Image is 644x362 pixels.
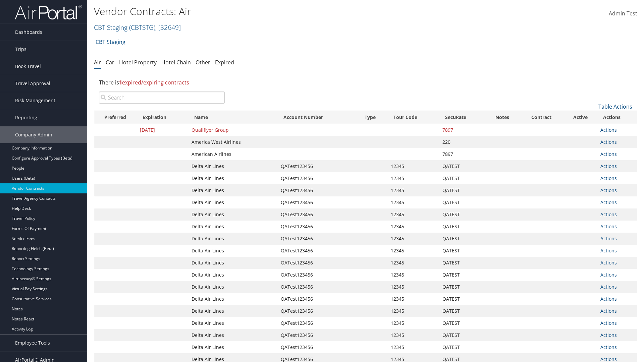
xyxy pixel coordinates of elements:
[277,221,359,233] td: QATest123456
[387,172,439,184] td: 12345
[119,79,189,86] span: expired/expiring contracts
[439,305,486,317] td: QATEST
[439,111,486,124] th: SecuRate: activate to sort column ascending
[106,59,114,66] a: Car
[387,317,439,329] td: 12345
[188,172,277,184] td: Delta Air Lines
[277,317,359,329] td: QATest123456
[277,208,359,221] td: QATest123456
[439,269,486,281] td: QATEST
[600,271,617,278] a: Actions
[15,24,42,41] span: Dashboards
[387,208,439,221] td: 12345
[387,329,439,341] td: 12345
[600,223,617,230] a: Actions
[188,124,277,136] td: Qualiflyer Group
[188,257,277,269] td: Delta Air Lines
[119,79,122,86] strong: 1
[15,41,26,58] span: Trips
[387,184,439,196] td: 12345
[387,196,439,208] td: 12345
[600,199,617,205] a: Actions
[387,257,439,269] td: 12345
[439,293,486,305] td: QATEST
[600,344,617,350] a: Actions
[439,281,486,293] td: QATEST
[137,124,188,136] td: [DATE]
[439,196,486,208] td: QATEST
[94,59,101,66] a: Air
[15,126,52,143] span: Company Admin
[277,184,359,196] td: QATest123456
[439,160,486,172] td: QATEST
[600,151,617,157] a: Actions
[94,23,181,32] a: CBT Staging
[15,75,50,92] span: Travel Approval
[600,320,617,326] a: Actions
[215,59,234,66] a: Expired
[609,10,637,17] span: Admin Test
[277,245,359,257] td: QATest123456
[15,335,50,351] span: Employee Tools
[600,284,617,290] a: Actions
[277,160,359,172] td: QATest123456
[94,73,637,92] div: There is
[15,92,55,109] span: Risk Management
[439,148,486,160] td: 7897
[439,172,486,184] td: QATEST
[387,341,439,353] td: 12345
[600,139,617,145] a: Actions
[188,245,277,257] td: Delta Air Lines
[188,281,277,293] td: Delta Air Lines
[161,59,191,66] a: Hotel Chain
[387,269,439,281] td: 12345
[564,111,597,124] th: Active: activate to sort column ascending
[439,257,486,269] td: QATEST
[15,4,82,20] img: airportal-logo.png
[96,35,125,49] a: CBT Staging
[188,148,277,160] td: American Airlines
[277,172,359,184] td: QATest123456
[15,58,41,75] span: Book Travel
[277,233,359,245] td: QATest123456
[439,184,486,196] td: QATEST
[600,332,617,338] a: Actions
[94,4,456,18] h1: Vendor Contracts: Air
[387,111,439,124] th: Tour Code: activate to sort column ascending
[137,111,188,124] th: Expiration: activate to sort column descending
[129,23,155,32] span: ( CBTSTG )
[600,259,617,266] a: Actions
[277,257,359,269] td: QATest123456
[387,245,439,257] td: 12345
[439,136,486,148] td: 220
[439,329,486,341] td: QATEST
[387,233,439,245] td: 12345
[188,111,277,124] th: Name: activate to sort column ascending
[188,341,277,353] td: Delta Air Lines
[387,160,439,172] td: 12345
[188,269,277,281] td: Delta Air Lines
[188,184,277,196] td: Delta Air Lines
[277,196,359,208] td: QATest123456
[597,111,637,124] th: Actions
[519,111,564,124] th: Contract: activate to sort column ascending
[387,221,439,233] td: 12345
[277,305,359,317] td: QATest123456
[439,341,486,353] td: QATEST
[600,175,617,181] a: Actions
[439,317,486,329] td: QATEST
[277,281,359,293] td: QATest123456
[600,127,617,133] a: Actions
[188,196,277,208] td: Delta Air Lines
[188,136,277,148] td: America West Airlines
[119,59,157,66] a: Hotel Property
[600,247,617,254] a: Actions
[387,293,439,305] td: 12345
[277,293,359,305] td: QATest123456
[600,187,617,193] a: Actions
[188,208,277,221] td: Delta Air Lines
[439,233,486,245] td: QATEST
[188,293,277,305] td: Delta Air Lines
[277,111,359,124] th: Account Number: activate to sort column ascending
[99,92,225,104] input: Search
